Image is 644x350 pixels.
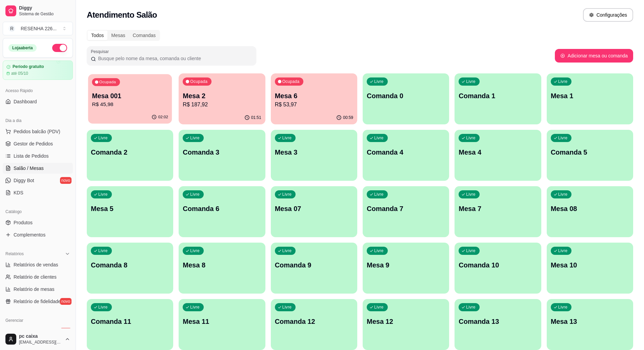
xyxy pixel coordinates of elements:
p: Livre [190,304,200,310]
a: Relatório de fidelidadenovo [3,296,73,307]
div: Acesso Rápido [3,85,73,96]
p: R$ 53,97 [275,101,353,109]
p: Comanda 0 [367,91,445,101]
p: Livre [98,192,108,197]
p: Livre [374,304,384,310]
p: Livre [98,248,108,253]
div: Gerenciar [3,315,73,326]
button: LivreMesa 07 [271,186,357,237]
p: Mesa 9 [367,260,445,270]
label: Pesquisar [91,49,111,54]
p: Mesa 12 [367,317,445,326]
p: Livre [374,248,384,253]
button: LivreComanda 3 [179,130,265,181]
button: LivreMesa 8 [179,243,265,294]
p: Mesa 4 [459,147,537,157]
button: Alterar Status [52,44,67,52]
p: 01:51 [251,115,261,120]
span: Sistema de Gestão [19,11,70,17]
span: Produtos [14,219,33,226]
article: Período gratuito [13,64,44,69]
p: Livre [282,304,292,310]
div: Catálogo [3,206,73,217]
span: Lista de Pedidos [14,153,49,159]
p: Comanda 9 [275,260,353,270]
a: Relatório de clientes [3,272,73,282]
p: Mesa 13 [551,317,629,326]
p: Mesa 07 [275,204,353,213]
button: LivreMesa 12 [363,299,449,350]
p: Mesa 6 [275,91,353,101]
p: Comanda 10 [459,260,537,270]
p: Ocupada [190,79,207,84]
a: DiggySistema de Gestão [3,3,73,19]
a: Complementos [3,229,73,240]
p: Mesa 7 [459,204,537,213]
p: Mesa 3 [275,147,353,157]
button: LivreComanda 9 [271,243,357,294]
a: Salão / Mesas [3,163,73,174]
div: Mesas [107,31,129,40]
button: LivreMesa 7 [455,186,541,237]
span: Complementos [14,231,45,238]
p: 02:02 [158,115,168,120]
button: LivreMesa 1 [547,73,633,124]
span: pc caixa [19,333,62,339]
button: LivreMesa 11 [179,299,265,350]
span: Relatório de clientes [14,274,57,280]
button: LivreComanda 10 [455,243,541,294]
a: Dashboard [3,96,73,107]
p: Mesa 2 [183,91,261,101]
button: pc caixa[EMAIL_ADDRESS][DOMAIN_NAME] [3,331,73,347]
p: Livre [558,192,568,197]
p: Livre [558,79,568,84]
button: LivreComanda 13 [455,299,541,350]
p: Comanda 4 [367,147,445,157]
span: Relatórios de vendas [14,261,58,268]
button: LivreComanda 0 [363,73,449,124]
span: Dashboard [14,98,37,105]
p: 00:59 [343,115,353,120]
p: Comanda 5 [551,147,629,157]
p: Ocupada [282,79,300,84]
button: OcupadaMesa 6R$ 53,9700:59 [271,73,357,124]
p: Livre [466,304,476,310]
button: LivreMesa 9 [363,243,449,294]
a: Gestor de Pedidos [3,138,73,149]
span: Diggy Bot [14,177,34,184]
p: R$ 45,98 [92,101,168,108]
p: Livre [466,248,476,253]
p: Comanda 6 [183,204,261,213]
span: Gestor de Pedidos [14,140,53,147]
p: Livre [558,248,568,253]
span: Entregadores [14,328,42,335]
p: Livre [374,135,384,141]
a: Relatórios de vendas [3,259,73,270]
p: Mesa 08 [551,204,629,213]
div: Comandas [129,31,160,40]
button: LivreComanda 7 [363,186,449,237]
p: Livre [98,304,108,310]
p: Mesa 1 [551,91,629,101]
button: LivreComanda 2 [87,130,173,181]
span: Relatórios [5,251,24,257]
button: Configurações [583,8,633,22]
button: Select a team [3,22,73,35]
button: OcupadaMesa 2R$ 187,9201:51 [179,73,265,124]
span: Relatório de fidelidade [14,298,61,305]
button: LivreComanda 4 [363,130,449,181]
p: Livre [466,79,476,84]
span: R [8,25,15,32]
p: Livre [98,135,108,141]
p: Mesa 5 [91,204,169,213]
button: LivreComanda 11 [87,299,173,350]
a: Relatório de mesas [3,284,73,295]
span: Pedidos balcão (PDV) [14,128,60,135]
p: Livre [466,135,476,141]
a: Lista de Pedidos [3,151,73,161]
p: Mesa 8 [183,260,261,270]
p: Comanda 8 [91,260,169,270]
p: Ocupada [99,80,116,85]
p: Livre [282,248,292,253]
p: Mesa 11 [183,317,261,326]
